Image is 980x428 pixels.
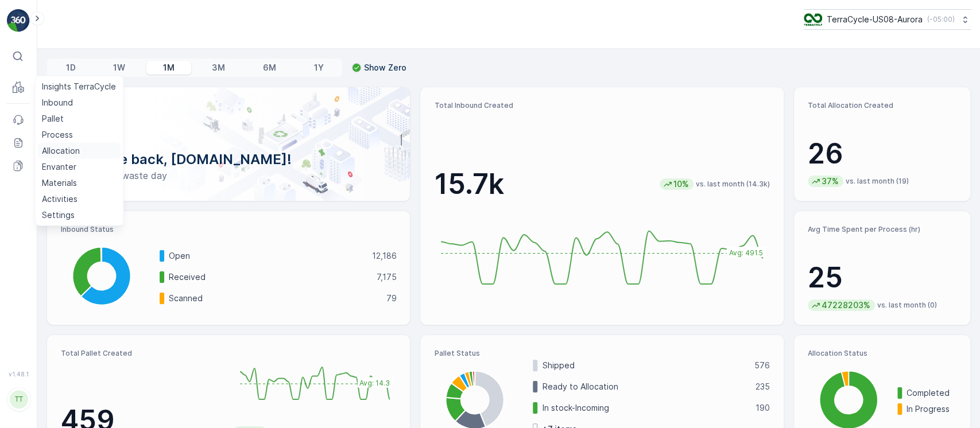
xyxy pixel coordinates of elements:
[65,150,392,169] p: Welcome back, [DOMAIN_NAME]!
[169,293,378,304] p: Scanned
[808,137,956,171] p: 26
[820,176,840,187] p: 37%
[169,271,369,283] p: Received
[808,101,956,110] p: Total Allocation Created
[66,62,76,73] p: 1D
[434,101,769,110] p: Total Inbound Created
[7,9,30,32] img: logo
[756,402,770,414] p: 190
[907,387,956,399] p: Completed
[61,349,224,358] p: Total Pallet Created
[65,169,392,182] p: Have a zero-waste day
[542,402,747,414] p: In stock-Incoming
[263,62,276,73] p: 6M
[877,301,937,310] p: vs. last month (0)
[820,299,871,311] p: 47228203%
[163,62,175,73] p: 1M
[7,371,30,378] span: v 1.48.1
[804,9,971,30] button: TerraCycle-US08-Aurora(-05:00)
[10,390,28,408] div: TT
[376,271,396,283] p: 7,175
[827,14,923,25] p: TerraCycle-US08-Aurora
[804,13,822,26] img: image_ci7OI47.png
[808,225,956,234] p: Avg Time Spent per Process (hr)
[927,15,955,24] p: ( -05:00 )
[61,225,396,234] p: Inbound Status
[364,62,406,73] p: Show Zero
[313,62,323,73] p: 1Y
[542,381,747,392] p: Ready to Allocation
[434,349,769,358] p: Pallet Status
[756,381,770,392] p: 235
[542,360,746,371] p: Shipped
[754,360,770,371] p: 576
[672,178,690,190] p: 10%
[386,293,396,304] p: 79
[169,250,364,262] p: Open
[434,167,503,201] p: 15.7k
[371,250,396,262] p: 12,186
[696,180,770,189] p: vs. last month (14.3k)
[212,62,225,73] p: 3M
[808,260,956,295] p: 25
[113,62,125,73] p: 1W
[846,177,909,186] p: vs. last month (19)
[907,403,956,415] p: In Progress
[7,380,30,419] button: TT
[808,349,956,358] p: Allocation Status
